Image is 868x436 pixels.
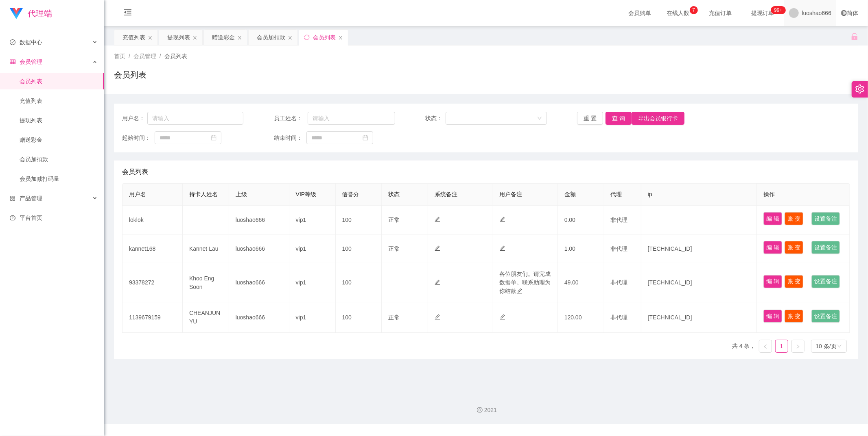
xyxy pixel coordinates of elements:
[160,53,161,59] span: /
[435,245,440,251] i: 图标: edit
[500,314,505,320] i: 图标: edit
[763,191,775,197] span: 操作
[10,210,98,226] a: 图标: dashboard平台首页
[811,310,840,323] button: 设置备注
[20,171,98,187] a: 会员加减打码量
[763,344,768,349] i: 图标: left
[791,340,805,353] li: 下一页
[122,30,145,45] div: 充值列表
[10,39,15,45] i: 图标: check-circle-o
[796,344,800,349] i: 图标: right
[212,30,235,45] div: 赠送彩金
[304,35,310,40] i: 图标: sync
[435,217,440,222] i: 图标: edit
[122,114,147,123] span: 用户名：
[338,35,343,40] i: 图标: close
[122,302,183,333] td: 1139679159
[289,206,336,234] td: vip1
[122,167,148,177] span: 会员列表
[183,302,229,333] td: CHEANJUNYU
[641,234,757,263] td: [TECHNICAL_ID]
[10,39,42,46] span: 数据中心
[763,310,782,323] button: 编 辑
[811,241,840,254] button: 设置备注
[705,10,736,16] span: 充值订单
[10,195,42,202] span: 产品管理
[785,310,803,323] button: 账 变
[363,135,368,141] i: 图标: calendar
[288,35,293,40] i: 图标: close
[336,206,382,234] td: 100
[289,263,336,302] td: vip1
[237,35,242,40] i: 图标: close
[611,314,628,321] span: 非代理
[388,191,400,197] span: 状态
[785,241,803,254] button: 账 变
[111,406,861,414] div: 2021
[122,206,183,234] td: loklok
[763,241,782,254] button: 编 辑
[147,112,243,125] input: 请输入
[435,314,440,320] i: 图标: edit
[641,302,757,333] td: [TECHNICAL_ID]
[192,35,197,40] i: 图标: close
[851,33,858,40] i: 图标: unlock
[10,59,42,65] span: 会员管理
[606,112,632,125] button: 查 询
[558,234,604,263] td: 1.00
[122,263,183,302] td: 93378272
[500,245,505,251] i: 图标: edit
[167,30,190,45] div: 提现列表
[771,6,785,14] sup: 1185
[855,85,864,93] i: 图标: setting
[558,263,604,302] td: 49.00
[811,275,840,288] button: 设置备注
[296,191,317,197] span: VIP等级
[10,10,52,16] a: 代理端
[435,191,457,197] span: 系统备注
[164,53,187,59] span: 会员列表
[342,191,359,197] span: 信誉分
[785,275,803,288] button: 账 变
[748,10,778,16] span: 提现订单
[611,191,622,197] span: 代理
[336,263,382,302] td: 100
[20,93,98,109] a: 充值列表
[837,344,842,349] i: 图标: down
[775,340,788,353] li: 1
[229,263,289,302] td: luoshao666
[289,302,336,333] td: vip1
[274,114,308,123] span: 员工姓名：
[763,275,782,288] button: 编 辑
[641,263,757,302] td: [TECHNICAL_ID]
[759,340,772,353] li: 上一页
[211,135,216,141] i: 图标: calendar
[388,314,400,321] span: 正常
[816,340,837,352] div: 10 条/页
[274,134,306,142] span: 结束时间：
[28,0,52,26] h1: 代理端
[122,134,155,142] span: 起始时间：
[663,10,694,16] span: 在线人数
[10,59,15,65] i: 图标: table
[732,340,756,353] li: 共 4 条，
[133,53,156,59] span: 会员管理
[388,245,400,252] span: 正常
[336,302,382,333] td: 100
[229,302,289,333] td: luoshao666
[183,263,229,302] td: Khoo Eng Soon
[776,340,788,352] a: 1
[229,234,289,263] td: luoshao666
[500,270,551,295] div: 各位朋友们。请完成数据单。联系助理为你结款
[425,114,446,123] span: 状态：
[229,206,289,234] td: luoshao666
[236,191,247,197] span: 上级
[189,191,218,197] span: 持卡人姓名
[785,212,803,225] button: 账 变
[763,212,782,225] button: 编 辑
[114,0,142,26] i: 图标: menu-fold
[435,280,440,285] i: 图标: edit
[20,73,98,89] a: 会员列表
[122,234,183,263] td: kannet168
[10,8,23,20] img: logo.9652507e.png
